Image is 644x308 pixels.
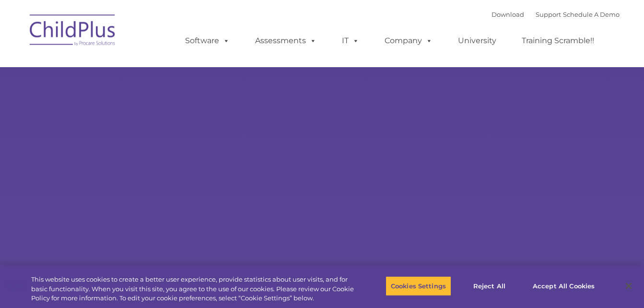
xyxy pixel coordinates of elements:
a: University [448,31,506,50]
a: Software [176,31,239,50]
a: Support [536,11,561,18]
button: Cookies Settings [386,276,451,296]
a: Schedule A Demo [563,11,620,18]
img: ChildPlus by Procare Solutions [25,8,121,56]
font: | [492,11,620,18]
a: Download [492,11,524,18]
button: Accept All Cookies [527,276,600,296]
a: IT [332,31,369,50]
button: Close [618,275,639,296]
button: Reject All [459,276,519,296]
div: This website uses cookies to create a better user experience, provide statistics about user visit... [31,275,354,303]
a: Company [375,31,442,50]
a: Assessments [246,31,326,50]
a: Training Scramble!! [512,31,604,50]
